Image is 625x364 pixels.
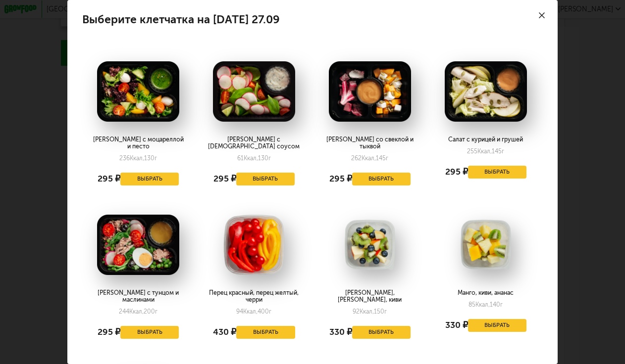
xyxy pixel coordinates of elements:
button: Выбрать [236,173,295,185]
div: 295 ₽ [98,170,120,187]
div: [PERSON_NAME] с моцареллой и песто [91,136,186,150]
div: Салат с курицей и грушей [438,136,533,143]
span: Ккал, [360,308,374,315]
span: г [500,301,503,308]
span: Ккал, [129,308,144,315]
img: big_2xLCOwr8S8sS11AU.png [97,215,180,275]
span: г [384,308,387,315]
span: г [386,154,388,162]
div: 330 ₽ [445,317,468,334]
div: [PERSON_NAME], [PERSON_NAME], киви [322,289,417,303]
img: big_GLBHM8yAf5QzQhmx.png [213,61,296,122]
div: 295 ₽ [329,170,352,187]
span: г [268,154,271,162]
div: 295 ₽ [98,323,120,341]
button: Выбрать [468,166,527,179]
button: Выбрать [120,326,179,339]
div: 85 140 [469,301,503,308]
button: Выбрать [236,326,295,339]
img: big_4N7ZaW6Dnm970U8b.png [213,215,296,275]
div: 430 ₽ [213,323,236,341]
div: 295 ₽ [213,170,236,187]
div: 255 145 [467,147,504,155]
img: big_A1kXEfNbwIv1IxcQ.png [329,61,412,122]
div: 244 200 [119,308,157,315]
span: г [502,147,504,155]
span: г [155,154,157,162]
span: Ккал, [477,147,492,155]
button: Выбрать [352,326,411,339]
div: Перец красный, перец желтый, черри [207,289,302,303]
span: Ккал, [362,154,376,162]
img: big_SvLsFDCMnCh7Eqq8.png [329,215,412,275]
img: big_zbQDxihRawuNPIqW.png [445,61,527,122]
div: 236 130 [119,154,157,162]
span: Ккал, [130,154,144,162]
div: 92 150 [353,308,387,315]
img: big_BeowOqxA2CH89qsv.png [97,61,180,122]
div: [PERSON_NAME] со свеклой и тыквой [322,136,417,150]
div: 94 400 [236,308,271,315]
div: 262 145 [351,154,388,162]
span: г [155,308,157,315]
img: big_qHlpWKeOgnqI2C5V.png [445,215,527,275]
div: 61 130 [237,154,271,162]
span: Ккал, [243,308,258,315]
span: г [269,308,271,315]
span: Ккал, [475,301,490,308]
div: 330 ₽ [329,323,352,341]
span: Ккал, [244,154,258,162]
div: Манго, киви, ананас [438,289,533,296]
button: Выбрать [120,173,179,185]
button: Выбрать [468,319,527,332]
div: [PERSON_NAME] с тунцом и маслинами [91,289,186,303]
div: [PERSON_NAME] с [DEMOGRAPHIC_DATA] соусом [207,136,302,150]
h4: Выберите клетчатка на [DATE] 27.09 [82,15,280,25]
button: Выбрать [352,173,411,185]
div: 295 ₽ [445,163,468,181]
